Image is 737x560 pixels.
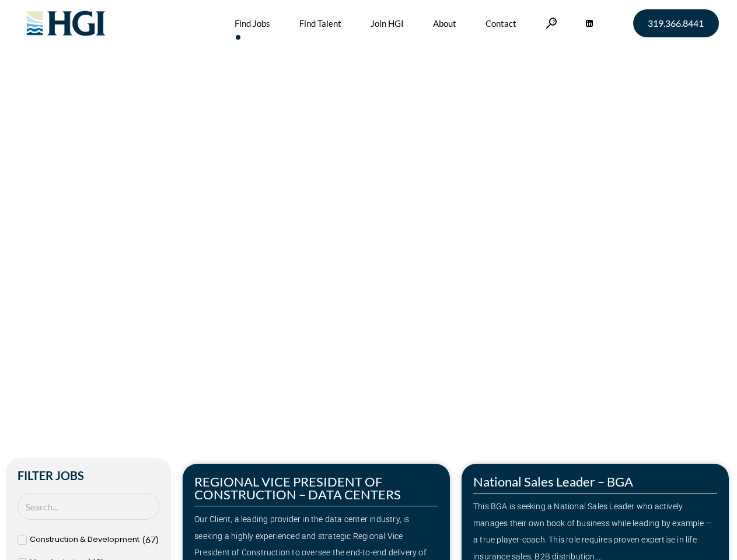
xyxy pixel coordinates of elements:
span: ( [142,534,145,545]
span: Make Your [42,179,211,221]
h2: Filter Jobs [18,470,159,481]
span: ) [156,534,159,545]
span: 319.366.8441 [648,19,704,28]
a: Search [546,17,557,29]
a: Home [42,235,67,247]
span: 67 [145,534,156,545]
input: Search Job [18,493,159,520]
a: 319.366.8441 [633,9,719,37]
span: Construction & Development [30,531,139,548]
a: National Sales Leader – BGA [473,474,633,489]
a: REGIONAL VICE PRESIDENT OF CONSTRUCTION – DATA CENTERS [194,474,401,502]
span: Jobs [71,235,89,247]
span: » [42,235,89,247]
span: Next Move [218,181,389,219]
